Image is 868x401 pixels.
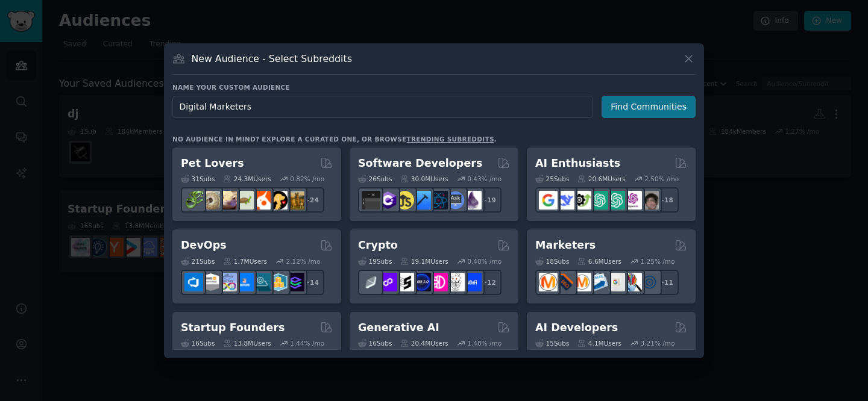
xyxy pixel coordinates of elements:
img: MarketingResearch [623,273,642,291]
div: + 12 [476,270,502,295]
h3: Name your custom audience [172,83,696,92]
img: software [362,191,380,210]
img: chatgpt_prompts_ [606,191,625,210]
img: iOSProgramming [412,191,431,210]
div: 1.48 % /mo [467,339,502,347]
img: defiblockchain [429,273,448,291]
h2: Marketers [535,238,596,253]
h2: AI Enthusiasts [535,156,620,171]
div: 0.40 % /mo [467,257,502,266]
img: csharp [379,191,397,210]
div: 18 Sub s [535,257,569,266]
img: learnjavascript [395,191,414,210]
div: 19 Sub s [358,257,392,266]
img: leopardgeckos [218,191,237,210]
div: 1.44 % /mo [290,339,324,347]
div: 16 Sub s [358,339,392,347]
div: 1.7M Users [223,257,267,266]
a: trending subreddits [406,135,494,143]
img: defi_ [463,273,482,291]
img: ArtificalIntelligence [640,191,659,210]
img: chatgpt_promptDesign [590,191,608,210]
h2: Crypto [358,238,398,253]
img: Docker_DevOps [218,273,237,291]
div: 4.1M Users [577,339,621,347]
h2: Pet Lovers [181,156,244,171]
img: ballpython [201,191,220,210]
div: 19.1M Users [400,257,448,266]
img: OnlineMarketing [640,273,659,291]
div: 0.82 % /mo [290,175,324,183]
img: dogbreed [286,191,304,210]
div: 0.43 % /mo [467,175,502,183]
img: CryptoNews [446,273,465,291]
img: web3 [412,273,431,291]
img: GoogleGeminiAI [539,191,558,210]
div: 15 Sub s [535,339,569,347]
h2: AI Developers [535,320,618,335]
img: ethstaker [395,273,414,291]
img: content_marketing [539,273,558,291]
img: Emailmarketing [590,273,608,291]
img: bigseo [556,273,574,291]
div: 2.50 % /mo [644,175,679,183]
img: aws_cdk [269,273,288,291]
div: + 14 [299,270,324,295]
img: AskMarketing [573,273,591,291]
div: 26 Sub s [358,175,392,183]
h2: Generative AI [358,320,439,335]
img: cockatiel [252,191,271,210]
img: PlatformEngineers [286,273,304,291]
img: DevOpsLinks [235,273,254,291]
img: AItoolsCatalog [573,191,591,210]
img: reactnative [429,191,448,210]
img: platformengineering [252,273,271,291]
div: + 18 [653,187,679,213]
img: PetAdvice [269,191,288,210]
div: 16 Sub s [181,339,215,347]
div: + 11 [653,270,679,295]
div: + 24 [299,187,324,213]
img: ethfinance [362,273,380,291]
img: elixir [463,191,482,210]
img: 0xPolygon [379,273,397,291]
h2: Software Developers [358,156,482,171]
img: AWS_Certified_Experts [201,273,220,291]
div: 20.6M Users [577,175,625,183]
div: 6.6M Users [577,257,621,266]
div: 21 Sub s [181,257,215,266]
img: OpenAIDev [623,191,642,210]
h2: DevOps [181,238,227,253]
input: Pick a short name, like "Digital Marketers" or "Movie-Goers" [172,96,593,118]
div: 30.0M Users [400,175,448,183]
img: herpetology [184,191,203,210]
img: azuredevops [184,273,203,291]
img: googleads [606,273,625,291]
img: DeepSeek [556,191,574,210]
div: 25 Sub s [535,175,569,183]
img: AskComputerScience [446,191,465,210]
div: 20.4M Users [400,339,448,347]
button: Find Communities [602,96,696,118]
div: 1.25 % /mo [641,257,675,266]
div: 2.12 % /mo [286,257,321,266]
div: 13.8M Users [223,339,271,347]
div: 3.21 % /mo [641,339,675,347]
h3: New Audience - Select Subreddits [192,52,352,65]
img: turtle [235,191,254,210]
div: + 19 [476,187,502,213]
div: No audience in mind? Explore a curated one, or browse . [172,135,497,143]
div: 31 Sub s [181,175,215,183]
h2: Startup Founders [181,320,285,335]
div: 24.3M Users [223,175,271,183]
